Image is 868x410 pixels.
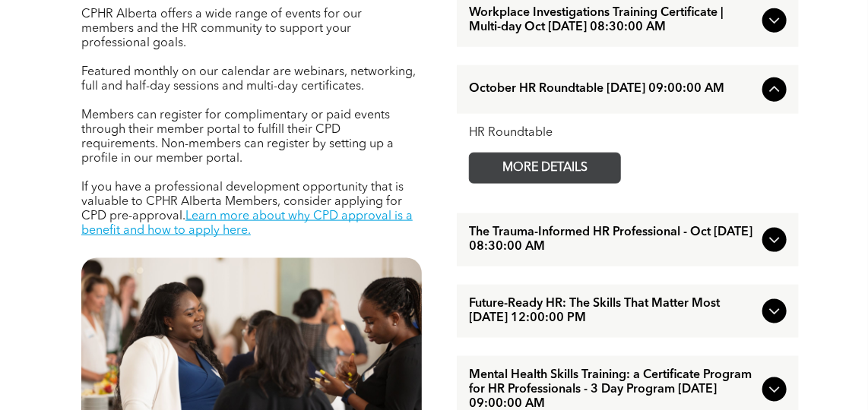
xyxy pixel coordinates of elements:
[469,6,756,35] span: Workplace Investigations Training Certificate | Multi-day Oct [DATE] 08:30:00 AM
[469,126,787,140] div: HR Roundtable
[81,109,394,165] span: Members can register for complimentary or paid events through their member portal to fulfill thei...
[81,181,404,222] span: If you have a professional development opportunity that is valuable to CPHR Alberta Members, cons...
[485,153,605,183] span: MORE DETAILS
[469,297,756,326] span: Future-Ready HR: The Skills That Matter Most [DATE] 12:00:00 PM
[81,66,416,93] span: Featured monthly on our calendar are webinars, networking, full and half-day sessions and multi-d...
[469,82,756,96] span: October HR Roundtable [DATE] 09:00:00 AM
[81,210,413,237] a: Learn more about why CPD approval is a benefit and how to apply here.
[469,225,756,254] span: The Trauma-Informed HR Professional - Oct [DATE] 08:30:00 AM
[81,8,362,49] span: CPHR Alberta offers a wide range of events for our members and the HR community to support your p...
[469,153,621,184] a: MORE DETAILS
